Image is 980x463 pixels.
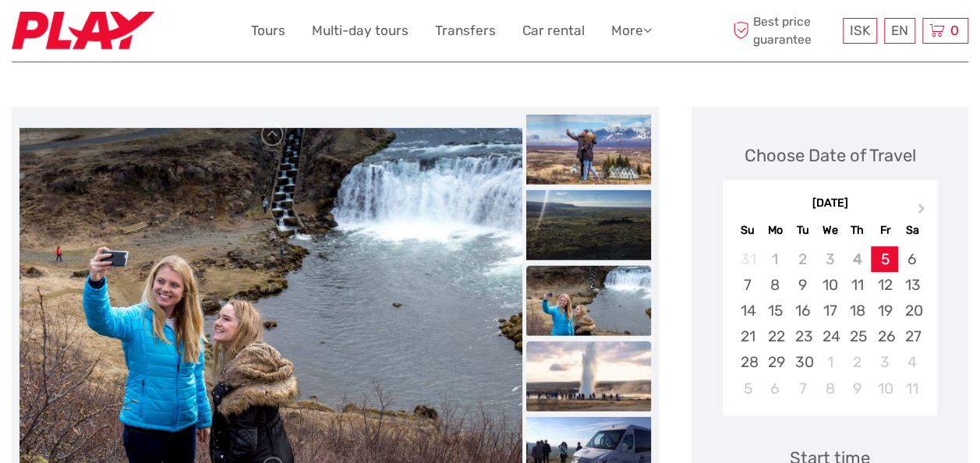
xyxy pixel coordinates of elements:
div: [DATE] [723,196,937,212]
div: Choose Saturday, September 13th, 2025 [898,272,925,298]
div: Th [844,220,871,241]
div: Sa [898,220,925,241]
span: Best price guarantee [729,13,839,48]
div: Choose Monday, September 15th, 2025 [762,298,789,323]
div: Choose Monday, September 22nd, 2025 [762,323,789,349]
div: Choose Thursday, September 18th, 2025 [844,298,871,323]
div: Choose Date of Travel [745,143,916,168]
a: Transfers [435,19,496,42]
div: Choose Sunday, September 21st, 2025 [734,323,761,349]
div: Tu [789,220,816,241]
div: Choose Friday, September 19th, 2025 [871,298,898,323]
div: Choose Tuesday, September 30th, 2025 [789,349,816,375]
img: 1af796d60c4e4d59b05c7271dfcfcb39_slider_thumbnail.jpeg [526,114,651,184]
div: Choose Sunday, September 14th, 2025 [734,298,761,323]
div: Choose Thursday, October 9th, 2025 [844,376,871,401]
div: Choose Friday, September 26th, 2025 [871,323,898,349]
div: EN [884,18,915,44]
img: 6919401a99ef4e04abbedd5e0b4e4031_slider_thumbnail.jpeg [526,265,651,335]
div: Choose Saturday, October 4th, 2025 [898,349,925,375]
div: Choose Saturday, October 11th, 2025 [898,376,925,401]
div: Choose Thursday, October 2nd, 2025 [844,349,871,375]
div: Mo [762,220,789,241]
div: month 2025-09 [727,246,932,401]
div: Choose Sunday, September 7th, 2025 [734,272,761,298]
div: Choose Monday, September 29th, 2025 [762,349,789,375]
div: Not available Tuesday, September 2nd, 2025 [789,246,816,272]
div: Choose Friday, October 3rd, 2025 [871,349,898,375]
a: Multi-day tours [312,19,409,42]
div: Choose Wednesday, October 8th, 2025 [816,376,844,401]
div: Choose Saturday, September 6th, 2025 [898,246,925,272]
img: 0d41e5e05e854028af9fb34bb7453f2a_slider_thumbnail.jpeg [526,341,651,411]
div: Fr [871,220,898,241]
p: We're away right now. Please check back later! [22,27,176,40]
div: Choose Sunday, October 5th, 2025 [734,376,761,401]
div: Not available Sunday, August 31st, 2025 [734,246,761,272]
span: 0 [948,23,961,38]
button: Next Month [911,200,936,224]
div: Choose Tuesday, September 16th, 2025 [789,298,816,323]
a: Car rental [522,19,585,42]
div: Choose Friday, October 10th, 2025 [871,376,898,401]
div: Choose Tuesday, September 9th, 2025 [789,272,816,298]
a: Tours [251,19,285,42]
div: Not available Monday, September 1st, 2025 [762,246,789,272]
img: Fly Play [12,12,154,50]
img: 0b743b1515a5487ab7c4a94cc2961159_slider_thumbnail.jpg [526,189,651,260]
div: Choose Friday, September 5th, 2025 [871,246,898,272]
div: Choose Friday, September 12th, 2025 [871,272,898,298]
span: ISK [850,23,870,38]
div: Choose Monday, September 8th, 2025 [762,272,789,298]
div: Choose Wednesday, September 10th, 2025 [816,272,844,298]
div: Choose Thursday, September 11th, 2025 [844,272,871,298]
div: Su [734,220,761,241]
div: Choose Wednesday, September 17th, 2025 [816,298,844,323]
div: Choose Wednesday, October 1st, 2025 [816,349,844,375]
div: Not available Wednesday, September 3rd, 2025 [816,246,844,272]
div: Choose Thursday, September 25th, 2025 [844,323,871,349]
button: Open LiveChat chat widget [179,24,198,43]
div: Choose Sunday, September 28th, 2025 [734,349,761,375]
div: Not available Thursday, September 4th, 2025 [844,246,871,272]
div: Choose Tuesday, October 7th, 2025 [789,376,816,401]
div: Choose Tuesday, September 23rd, 2025 [789,323,816,349]
div: Choose Wednesday, September 24th, 2025 [816,323,844,349]
div: Choose Saturday, September 20th, 2025 [898,298,925,323]
div: We [816,220,844,241]
a: More [611,19,652,42]
div: Choose Saturday, September 27th, 2025 [898,323,925,349]
div: Choose Monday, October 6th, 2025 [762,376,789,401]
